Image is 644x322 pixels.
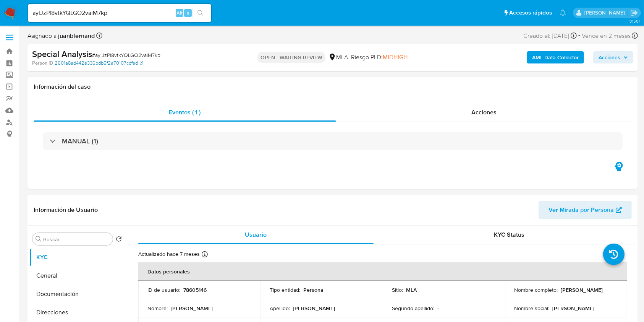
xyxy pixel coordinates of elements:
a: Salir [630,9,638,17]
p: ID de usuario : [147,286,180,293]
button: Documentación [29,285,125,303]
p: [PERSON_NAME] [552,305,594,312]
button: Acciones [593,51,633,63]
p: MLA [406,286,417,293]
span: KYC Status [494,230,524,239]
span: Asignado a [28,32,95,40]
p: [PERSON_NAME] [171,305,213,312]
p: OPEN - WAITING REVIEW [257,52,325,63]
p: Nombre completo : [514,286,558,293]
p: Segundo apellido : [392,305,434,312]
b: AML Data Collector [532,51,579,63]
p: Tipo entidad : [270,286,300,293]
p: [PERSON_NAME] [293,305,335,312]
b: juanbfernand [57,31,95,40]
b: Special Analysis [32,48,92,60]
span: Acciones [471,108,497,117]
h1: Información del caso [34,83,632,91]
p: Sitio : [392,286,403,293]
span: Eventos ( 1 ) [169,108,201,117]
button: General [29,267,125,285]
button: search-icon [193,8,208,18]
button: Volver al orden por defecto [116,236,122,244]
span: Riesgo PLD: [351,53,408,62]
div: MLA [328,53,348,62]
p: Nombre social : [514,305,549,312]
span: Accesos rápidos [509,9,552,17]
p: Apellido : [270,305,290,312]
span: Ver Mirada por Persona [549,201,614,219]
div: Creado el: [DATE] [523,31,577,41]
div: MANUAL (1) [43,132,623,150]
span: s [187,9,189,16]
p: Actualizado hace 7 meses [138,250,200,258]
span: - [578,31,580,41]
span: MIDHIGH [383,53,408,62]
p: juanbautista.fernandez@mercadolibre.com [584,9,628,16]
span: Vence en 2 meses [582,32,631,40]
p: Persona [303,286,324,293]
span: Alt [176,9,183,16]
span: Usuario [245,230,267,239]
h1: Información de Usuario [34,206,98,214]
button: KYC [29,248,125,267]
button: Ver Mirada por Persona [539,201,632,219]
span: Acciones [599,51,620,63]
button: AML Data Collector [527,51,584,63]
h3: MANUAL (1) [62,137,98,145]
th: Datos personales [138,262,627,281]
span: # aylJzPl8vtkYQLGO2vaiM7kp [92,51,160,59]
a: Notificaciones [560,10,566,16]
p: - [437,305,439,312]
p: Nombre : [147,305,168,312]
input: Buscar usuario o caso... [28,8,211,18]
button: Buscar [36,236,42,242]
input: Buscar [43,236,110,243]
p: 78605146 [183,286,207,293]
button: Direcciones [29,303,125,322]
a: 2601a8ad442e336bdb5f2a70107cdfed [55,60,143,67]
b: Person ID [32,60,53,67]
p: [PERSON_NAME] [561,286,603,293]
